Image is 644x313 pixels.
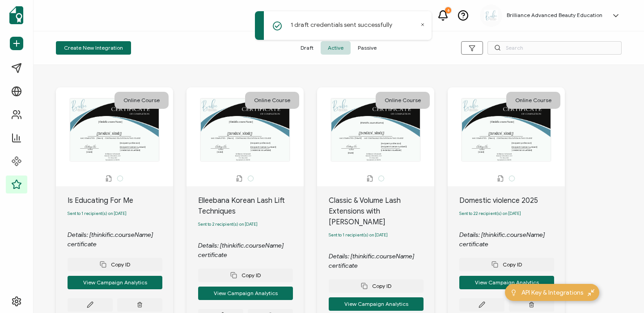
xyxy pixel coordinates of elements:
div: Online Course [245,92,299,109]
button: Copy ID [459,258,554,271]
span: API Key & Integrations [521,288,583,297]
button: Create New Integration [56,41,131,55]
span: Sent to 22 recipient(s) on [DATE] [459,211,521,216]
img: minimize-icon.svg [588,289,594,296]
div: Details: [thinkific.courseName] certificate [459,230,565,249]
button: Copy ID [329,279,424,293]
div: Domestic violence 2025 [459,195,565,206]
div: 6 [445,7,451,13]
span: Copy ID [230,272,261,279]
div: Details: [thinkific.courseName] certificate [68,230,173,249]
div: Is Educating For Me [68,195,173,206]
div: Details: [thinkific.courseName] certificate [329,252,434,270]
span: Copy ID [361,283,391,289]
div: Online Course [506,92,560,109]
h5: Brilliance Advanced Beauty Education [507,12,602,18]
span: Copy ID [100,261,130,268]
img: a2bf8c6c-3aba-43b4-8354-ecfc29676cf6.jpg [484,10,498,21]
div: Classic & Volume Lash Extensions with [PERSON_NAME] [329,195,434,227]
span: Active [321,41,351,55]
p: 1 draft credentials sent successfully [291,20,392,30]
div: Details: [thinkific.courseName] certificate [198,241,304,260]
button: View Campaign Analytics [459,276,554,289]
span: Sent to 1 recipient(s) on [DATE] [68,211,127,216]
input: Search [487,41,622,55]
span: Sent to 2 recipient(s) on [DATE] [198,222,258,227]
span: Draft [293,41,321,55]
div: Online Course [376,92,430,109]
button: View Campaign Analytics [68,276,162,289]
iframe: Chat Widget [599,270,644,313]
div: Online Course [114,92,169,109]
button: Copy ID [68,258,162,271]
img: sertifier-logomark-colored.svg [9,6,23,24]
button: View Campaign Analytics [329,297,424,311]
button: Copy ID [198,269,293,282]
button: View Campaign Analytics [198,287,293,300]
span: Sent to 1 recipient(s) on [DATE] [329,232,388,238]
div: Elleebana Korean Lash Lift Techniques [198,195,304,217]
span: Passive [351,41,384,55]
span: Copy ID [491,261,522,268]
